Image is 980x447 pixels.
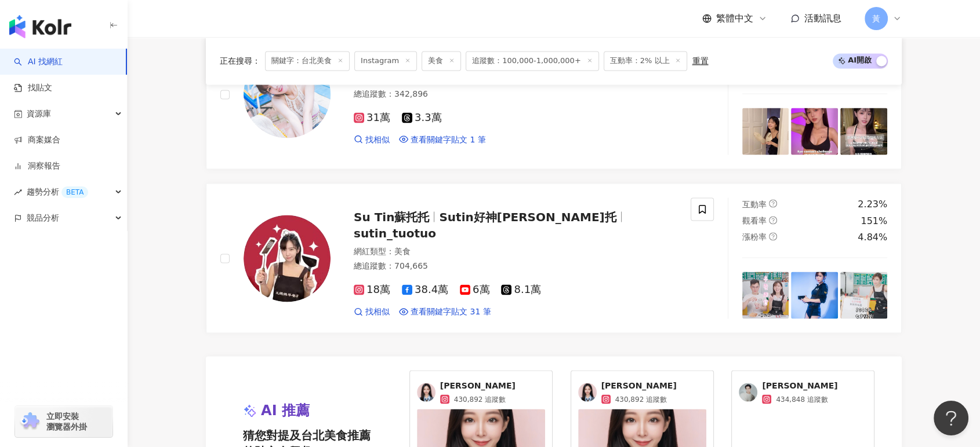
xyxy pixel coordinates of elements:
span: Instagram [354,51,417,71]
span: 3.3萬 [402,111,442,123]
span: question-circle [769,199,777,207]
span: 找相似 [365,306,390,317]
span: question-circle [769,232,777,240]
a: chrome extension立即安裝 瀏覽器外掛 [15,406,112,437]
a: KOL Avatar小花姐接｜主持人、部落客。網紅類型：健身·日常話題·教育與學習·家庭·美食·命理占卜·寵物總追蹤數：342,89631萬3.3萬找相似查看關鍵字貼文 1 筆互動率questi... [206,19,902,169]
span: AI 推薦 [261,401,310,420]
span: 立即安裝 瀏覽器外掛 [46,411,87,432]
div: 重置 [692,56,708,65]
span: Sutin好神[PERSON_NAME]托 [439,210,616,223]
a: 找貼文 [14,82,52,94]
img: KOL Avatar [578,383,597,401]
img: post-image [791,108,838,155]
span: [PERSON_NAME] [601,380,677,391]
iframe: Help Scout Beacon - Open [934,401,968,435]
a: 查看關鍵字貼文 31 筆 [399,306,491,317]
span: sutin_tuotuo [354,226,436,240]
span: 漲粉率 [742,232,767,241]
span: 趨勢分析 [27,179,88,205]
span: 互動率 [742,199,767,208]
a: KOL Avatar[PERSON_NAME]434,848 追蹤數 [739,380,867,404]
div: 總追蹤數 ： 342,896 [354,88,677,100]
span: 查看關鍵字貼文 1 筆 [411,134,486,145]
span: 查看關鍵字貼文 31 筆 [411,306,491,317]
span: 31萬 [354,111,390,123]
a: searchAI 找網紅 [14,56,63,68]
span: 找相似 [365,134,390,145]
img: chrome extension [19,412,41,431]
img: KOL Avatar [244,215,331,302]
span: [PERSON_NAME] [440,380,516,391]
span: 繁體中文 [716,12,753,25]
div: 2.23% [858,197,887,210]
a: KOL AvatarSu Tin蘇托托Sutin好神[PERSON_NAME]托sutin_tuotuo網紅類型：美食總追蹤數：704,66518萬38.4萬6萬8.1萬找相似查看關鍵字貼文 3... [206,183,902,333]
a: 找相似 [354,134,390,145]
span: 430,892 追蹤數 [615,394,667,404]
span: 18萬 [354,283,390,295]
img: KOL Avatar [244,51,331,138]
a: 找相似 [354,306,390,317]
span: 正在搜尋 ： [220,56,260,65]
div: BETA [61,186,88,198]
span: Su Tin蘇托托 [354,210,429,223]
a: 查看關鍵字貼文 1 筆 [399,134,486,145]
img: KOL Avatar [417,383,435,401]
span: 活動訊息 [804,13,841,24]
div: 總追蹤數 ： 704,665 [354,260,677,272]
span: 430,892 追蹤數 [454,394,506,404]
span: 黃 [872,12,880,25]
span: 美食 [394,246,411,255]
img: post-image [791,272,838,318]
div: 4.84% [858,230,887,243]
span: 8.1萬 [501,283,541,295]
span: question-circle [769,216,777,224]
img: post-image [840,272,887,318]
a: KOL Avatar[PERSON_NAME]430,892 追蹤數 [578,380,706,404]
div: 151% [861,214,887,227]
img: logo [9,15,71,38]
span: 關鍵字：台北美食 [265,51,350,71]
span: rise [14,188,22,196]
a: 商案媒合 [14,134,60,146]
img: KOL Avatar [739,383,757,401]
span: 觀看率 [742,215,767,225]
a: 洞察報告 [14,160,60,172]
span: 資源庫 [27,101,51,127]
img: post-image [742,272,789,318]
span: 追蹤數：100,000-1,000,000+ [466,51,599,71]
a: KOL Avatar[PERSON_NAME]430,892 追蹤數 [417,380,545,404]
span: 6萬 [460,283,489,295]
div: 網紅類型 ： [354,246,677,257]
span: 競品分析 [27,205,59,231]
span: [PERSON_NAME] [762,380,837,391]
span: 互動率：2% 以上 [604,51,688,71]
span: 434,848 追蹤數 [776,394,827,404]
span: 38.4萬 [402,283,448,295]
span: 美食 [422,51,461,71]
img: post-image [742,108,789,155]
img: post-image [840,108,887,155]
